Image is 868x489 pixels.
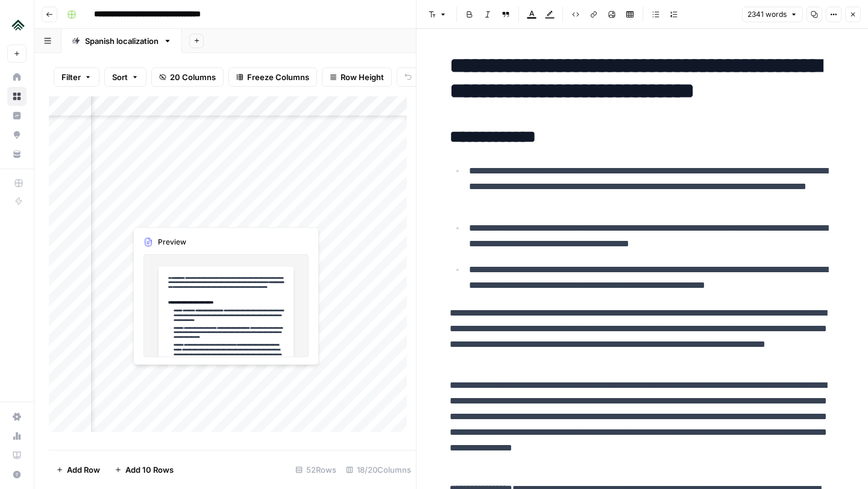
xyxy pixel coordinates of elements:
[151,67,224,87] button: 20 Columns
[322,67,392,87] button: Row Height
[67,464,100,476] span: Add Row
[19,31,29,41] img: website_grey.svg
[85,35,159,47] div: Spanish localization
[291,460,341,479] div: 52 Rows
[7,10,27,40] button: Workspace: Uplisting
[31,31,135,41] div: Dominio: [DOMAIN_NAME]
[125,464,174,476] span: Add 10 Rows
[49,460,107,479] button: Add Row
[228,67,317,87] button: Freeze Columns
[7,14,29,36] img: Uplisting Logo
[7,446,27,465] a: Learning Hub
[112,71,128,83] span: Sort
[7,67,27,87] a: Home
[7,426,27,446] a: Usage
[34,19,59,29] div: v 4.0.25
[397,67,444,87] button: Undo
[7,125,27,145] a: Opportunities
[54,67,99,87] button: Filter
[747,9,787,20] span: 2341 words
[742,7,803,22] button: 2341 words
[7,106,27,125] a: Insights
[128,70,138,79] img: tab_keywords_by_traffic_grey.svg
[7,87,27,106] a: Browse
[61,29,182,53] a: Spanish localization
[341,71,384,83] span: Row Height
[170,71,216,83] span: 20 Columns
[247,71,309,83] span: Freeze Columns
[7,145,27,164] a: Your Data
[61,71,81,83] span: Filter
[104,67,146,87] button: Sort
[7,407,27,426] a: Settings
[19,19,29,29] img: logo_orange.svg
[142,71,192,79] div: Palabras clave
[50,70,60,79] img: tab_domain_overview_orange.svg
[7,465,27,484] button: Help + Support
[63,71,92,79] div: Dominio
[341,460,416,479] div: 18/20 Columns
[107,460,181,479] button: Add 10 Rows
